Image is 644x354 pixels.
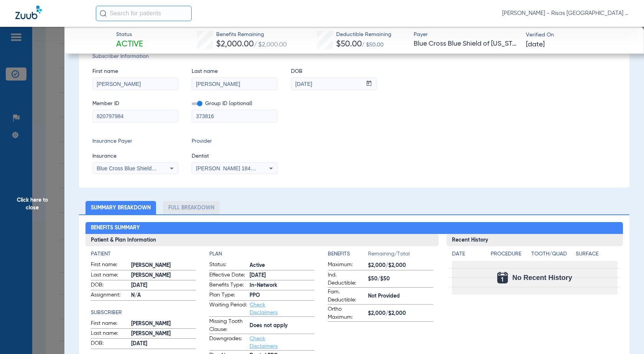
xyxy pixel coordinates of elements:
[491,250,529,258] h4: Procedure
[91,271,128,280] span: Last name:
[328,305,365,321] span: Ortho Maximum:
[250,272,314,280] span: [DATE]
[291,68,377,76] span: DOB
[91,309,196,317] h4: Subscriber
[362,42,384,48] span: / $50.00
[497,272,508,283] img: Calendar
[192,100,278,108] span: Group ID (optional)
[452,250,484,261] app-breakdown-title: Date
[361,78,376,90] button: Open calendar
[91,329,128,339] span: Last name:
[116,31,143,39] span: Status
[91,281,128,290] span: DOB:
[447,234,623,246] h3: Recent History
[452,250,484,258] h4: Date
[192,68,278,76] span: Last name
[196,165,271,171] span: [PERSON_NAME] 1841274487
[131,340,196,348] span: [DATE]
[328,250,368,258] h4: Benefits
[526,40,545,49] span: [DATE]
[368,262,433,270] span: $2,000/$2,000
[131,282,196,290] span: [DATE]
[328,261,365,270] span: Maximum:
[85,234,438,246] h3: Patient & Plan Information
[526,31,631,39] span: Verified On
[92,53,616,61] span: Subscriber Information
[91,291,128,300] span: Assignment:
[209,261,247,270] span: Status:
[368,250,433,261] span: Remaining/Total
[91,319,128,329] span: First name:
[250,262,314,270] span: Active
[491,250,529,261] app-breakdown-title: Procedure
[192,137,278,145] span: Provider
[254,42,287,48] span: / $2,000.00
[576,250,618,258] h4: Surface
[328,288,365,304] span: Fam. Deductible:
[116,39,143,50] span: Active
[96,6,192,21] input: Search for patients
[92,68,178,76] span: First name
[209,335,247,350] span: Downgrades:
[163,201,220,214] li: Full Breakdown
[91,250,196,258] h4: Patient
[531,250,573,261] app-breakdown-title: Tooth/Quad
[131,330,196,338] span: [PERSON_NAME]
[85,222,623,234] h2: Benefits Summary
[250,336,278,349] a: Check Disclaimers
[209,301,247,316] span: Waiting Period:
[368,292,433,300] span: Not Provided
[336,31,391,39] span: Deductible Remaining
[97,165,190,171] span: Blue Cross Blue Shield Of [US_STATE]
[85,201,156,214] li: Summary Breakdown
[192,152,278,160] span: Dentist
[209,291,247,300] span: Plan Type:
[513,274,572,282] span: No Recent History
[209,271,247,280] span: Effective Date:
[131,262,196,270] span: [PERSON_NAME]
[92,137,178,145] span: Insurance Payer
[100,10,107,17] img: Search Icon
[250,302,278,315] a: Check Disclaimers
[368,275,433,283] span: $50/$50
[414,31,519,39] span: Payer
[336,40,362,48] span: $50.00
[92,152,178,160] span: Insurance
[531,250,573,258] h4: Tooth/Quad
[576,250,618,261] app-breakdown-title: Surface
[328,271,365,287] span: Ind. Deductible:
[209,250,314,258] h4: Plan
[209,318,247,334] span: Missing Tooth Clause:
[328,250,368,261] app-breakdown-title: Benefits
[250,322,314,330] span: Does not apply
[131,320,196,328] span: [PERSON_NAME]
[131,291,196,300] span: N/A
[216,31,287,39] span: Benefits Remaining
[414,39,519,49] span: Blue Cross Blue Shield of [US_STATE]
[250,282,314,290] span: In-Network
[209,281,247,290] span: Benefits Type:
[368,310,433,318] span: $2,000/$2,000
[606,317,644,354] iframe: Chat Widget
[91,261,128,270] span: First name:
[250,291,314,300] span: PPO
[131,272,196,280] span: [PERSON_NAME]
[91,339,128,349] span: DOB:
[216,40,254,48] span: $2,000.00
[502,10,629,17] span: [PERSON_NAME] - Risas [GEOGRAPHIC_DATA] General
[92,100,178,108] span: Member ID
[15,6,42,19] img: Zuub Logo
